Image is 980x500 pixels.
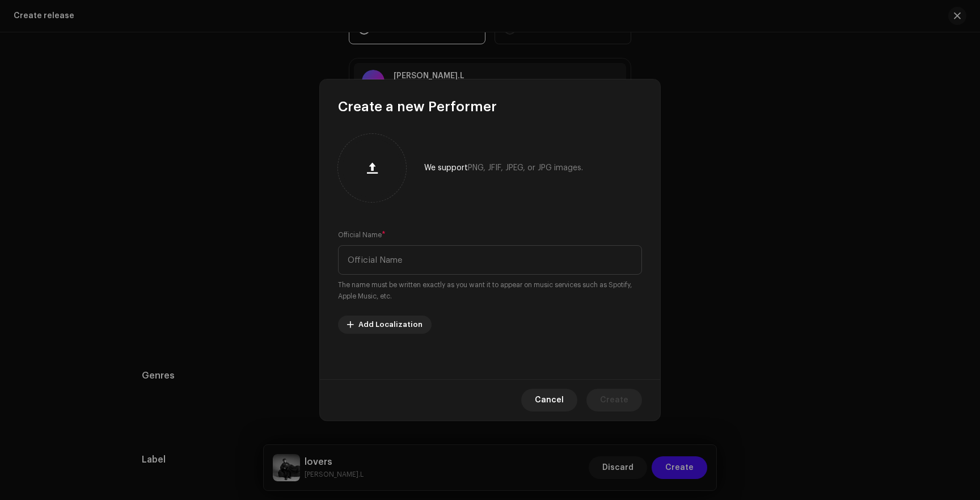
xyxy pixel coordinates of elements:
[600,389,628,411] span: Create
[338,316,432,334] button: Add Localization
[338,98,497,116] span: Create a new Performer
[535,389,564,411] span: Cancel
[338,245,642,275] input: Official Name
[521,389,577,411] button: Cancel
[468,164,583,172] span: PNG, JFIF, JPEG, or JPG images.
[338,229,382,241] small: Official Name
[424,163,583,173] div: We support
[338,279,642,302] small: The name must be written exactly as you want it to appear on music services such as Spotify, Appl...
[586,389,642,411] button: Create
[358,313,423,336] span: Add Localization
